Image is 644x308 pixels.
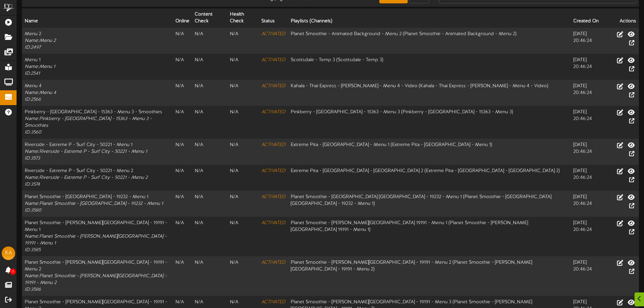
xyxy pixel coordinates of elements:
i: Name: Riverside - Extreme P - Surf City - 50221 - Menu 2 [25,175,148,180]
i: Name: Pinkberry - [GEOGRAPHIC_DATA] - 15363 - Menu 3 - Smoothies [25,116,152,128]
i: ID: 3586 [25,287,41,292]
i: Name: Riverside - Extreme P - Surf City - 50221 - Menu 1 [25,149,147,154]
i: ID: 3574 [25,182,40,187]
td: N/A [192,191,227,217]
td: N/A [192,106,227,139]
i: ID: 3560 [25,130,41,135]
i: ACTIVATED [261,84,285,89]
td: Menu 4 [22,80,173,106]
td: N/A [227,191,259,217]
td: [DATE] 20:46:24 [571,165,606,191]
i: ID: 3573 [25,156,40,161]
td: N/A [192,217,227,256]
th: Actions [606,8,639,28]
td: [DATE] 20:46:24 [571,191,606,217]
td: N/A [227,217,259,256]
td: [DATE] 20:46:24 [571,80,606,106]
th: Online [173,8,192,28]
i: ACTIVATED [261,300,285,305]
i: ACTIVATED [261,168,285,173]
td: N/A [227,54,259,80]
i: ACTIVATED [261,220,285,226]
td: N/A [227,139,259,165]
i: ACTIVATED [261,260,285,265]
td: Riverside - Extreme P - Surf City - 50221 - Menu 2 [22,165,173,191]
td: [DATE] 20:46:24 [571,54,606,80]
i: Name: Planet Smoothie - [PERSON_NAME][GEOGRAPHIC_DATA] - 19191 - Menu 1 [25,234,167,246]
td: N/A [173,54,192,80]
td: [DATE] 20:46:24 [571,28,606,54]
td: N/A [173,165,192,191]
th: Created On [571,8,606,28]
td: N/A [173,106,192,139]
td: Riverside - Extreme P - Surf City - 50221 - Menu 1 [22,139,173,165]
i: Name: Menu 2 [25,38,56,43]
td: N/A [192,165,227,191]
td: Scottsdale - Temp 3 ( Scottsdale - Temp 3 ) [288,54,571,80]
td: N/A [173,256,192,296]
td: Extreme Pita - [GEOGRAPHIC_DATA] - [GEOGRAPHIC_DATA] 2 ( Extreme Pita - [GEOGRAPHIC_DATA] - [GEOG... [288,165,571,191]
th: Playlists (Channels) [288,8,571,28]
td: N/A [227,28,259,54]
i: ACTIVATED [261,142,285,147]
td: [DATE] 20:46:24 [571,106,606,139]
i: ACTIVATED [261,31,285,37]
td: N/A [173,191,192,217]
td: [DATE] 20:46:24 [571,256,606,296]
td: [DATE] 20:46:24 [571,217,606,256]
td: N/A [173,139,192,165]
td: N/A [227,256,259,296]
td: Pinkberry - [GEOGRAPHIC_DATA] - 15363 - Menu 3 ( Pinkberry - [GEOGRAPHIC_DATA] - 15363 - Menu 3 ) [288,106,571,139]
th: Content Check [192,8,227,28]
td: Planet Smoothie - [PERSON_NAME][GEOGRAPHIC_DATA] - 19191 - Menu 2 ( Planet Smoothie - [PERSON_NAM... [288,256,571,296]
td: Kahala - Thai Express - [PERSON_NAME] - Menu 4 - Video ( Kahala - Thai Express - [PERSON_NAME] - ... [288,80,571,106]
i: ACTIVATED [261,57,285,63]
td: N/A [227,106,259,139]
td: N/A [173,28,192,54]
i: ID: 2566 [25,97,41,102]
td: N/A [192,80,227,106]
td: [DATE] 20:46:24 [571,139,606,165]
i: ID: 3580 [25,208,41,213]
td: N/A [192,256,227,296]
i: Name: Menu 1 [25,64,55,69]
td: Planet Smoothie - Animated Background - Menu 2 ( Planet Smoothie - Animated Background - Menu 2 ) [288,28,571,54]
i: ACTIVATED [261,110,285,115]
span: 0 [10,268,16,275]
td: N/A [192,139,227,165]
th: Status [259,8,288,28]
i: Name: Menu 4 [25,90,56,95]
td: Planet Smoothie - [GEOGRAPHIC_DATA] [GEOGRAPHIC_DATA] - 19232 - Menu 1 ( Planet Smoothie - [GEOGR... [288,191,571,217]
td: Planet Smoothie - [PERSON_NAME][GEOGRAPHIC_DATA] 19191 - Menu 1 ( Planet Smoothie - [PERSON_NAME]... [288,217,571,256]
div: KA [2,246,15,260]
td: N/A [227,80,259,106]
td: N/A [192,28,227,54]
td: Planet Smoothie - [GEOGRAPHIC_DATA] - 19232 - Menu 1 [22,191,173,217]
i: ID: 3585 [25,247,41,253]
td: Menu 1 [22,54,173,80]
th: Health Check [227,8,259,28]
td: Planet Smoothie - [PERSON_NAME][GEOGRAPHIC_DATA] - 19191 - Menu 2 [22,256,173,296]
i: ID: 2497 [25,45,41,50]
i: Name: Planet Smoothie - [PERSON_NAME][GEOGRAPHIC_DATA] - 19191 - Menu 2 [25,274,167,285]
i: Name: Planet Smoothie - [GEOGRAPHIC_DATA] - 19232 - Menu 1 [25,201,163,206]
td: N/A [227,165,259,191]
td: Planet Smoothie - [PERSON_NAME][GEOGRAPHIC_DATA] - 19191 - Menu 1 [22,217,173,256]
td: N/A [173,217,192,256]
td: Extreme Pita - [GEOGRAPHIC_DATA] - Menu 1 ( Extreme Pita - [GEOGRAPHIC_DATA] - Menu 1 ) [288,139,571,165]
td: N/A [173,80,192,106]
td: Pinkberry - [GEOGRAPHIC_DATA] - 15363 - Menu 3 - Smoothies [22,106,173,139]
i: ACTIVATED [261,194,285,199]
i: ID: 2541 [25,71,40,76]
th: Name [22,8,173,28]
td: N/A [192,54,227,80]
td: Menu 2 [22,28,173,54]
